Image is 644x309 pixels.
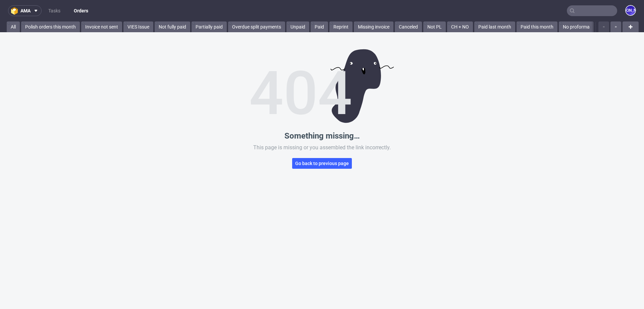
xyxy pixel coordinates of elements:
a: Canceled [395,21,422,32]
a: Reprint [329,21,353,32]
img: Error image [251,49,394,123]
a: Unpaid [286,21,309,32]
a: Tasks [44,5,64,16]
a: No proforma [559,21,594,32]
a: Orders [70,5,92,16]
figcaption: [PERSON_NAME] [626,6,635,15]
span: Go back to previous page [295,161,349,166]
a: Invoice not sent [81,21,122,32]
a: Partially paid [192,21,227,32]
img: logo [11,7,20,15]
a: Paid this month [517,21,557,32]
a: Missing invoice [354,21,393,32]
span: ama [20,8,31,13]
a: Not PL [423,21,446,32]
a: Not fully paid [155,21,190,32]
a: Paid last month [474,21,515,32]
a: Paid [311,21,328,32]
button: ama [8,5,42,16]
a: All [7,21,20,32]
p: This page is missing or you assembled the link incorrectly. [253,144,391,151]
button: Go back to previous page [292,158,352,169]
a: CH + NO [447,21,473,32]
a: Overdue split payments [228,21,285,32]
p: Something missing… [284,131,360,141]
a: Polish orders this month [21,21,80,32]
a: VIES Issue [123,21,153,32]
